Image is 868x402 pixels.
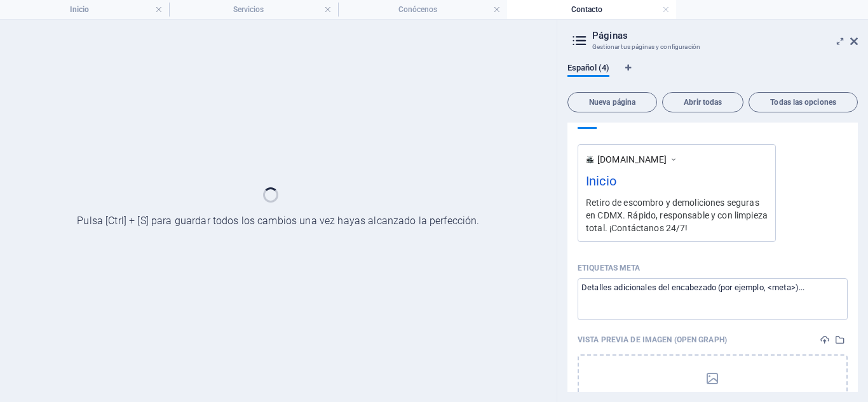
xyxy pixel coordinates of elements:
[578,278,848,319] textarea: Etiquetas meta
[592,41,832,53] h3: Gestionar tus páginas y configuración
[586,196,768,234] div: Retiro de escombro y demoliciones seguras en CDMX. Rápido, responsable y con limpieza total. ¡Con...
[567,63,858,87] div: Pestañas de idiomas
[507,3,676,17] h4: Contacto
[338,3,507,17] h4: Conócenos
[592,30,858,41] h2: Páginas
[567,60,609,78] span: Español (4)
[586,156,594,164] img: LogoLegariaOficial-tqZu3z19yZaJgAiVVmSMWA-y7FCF-vLjXETyvcC8Zai8Q.png
[578,263,641,273] p: Etiquetas meta
[817,332,832,347] button: upload
[754,98,852,106] span: Todas las opciones
[578,335,727,345] p: Vista previa de imagen (Open Graph)
[169,3,338,17] h4: Servicios
[597,153,667,166] span: [DOMAIN_NAME]
[578,115,648,139] div: Vista previa
[749,92,858,112] button: Todas las opciones
[573,98,651,106] span: Nueva página
[835,335,845,345] i: Selecciona una imagen del administrador de archivos o escoge fotos del catálogo
[567,92,657,112] button: Nueva página
[668,98,738,106] span: Abrir todas
[586,171,768,196] div: Inicio
[662,92,743,112] button: Abrir todas
[832,332,848,347] button: select-media
[820,335,830,345] i: Cargar archivo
